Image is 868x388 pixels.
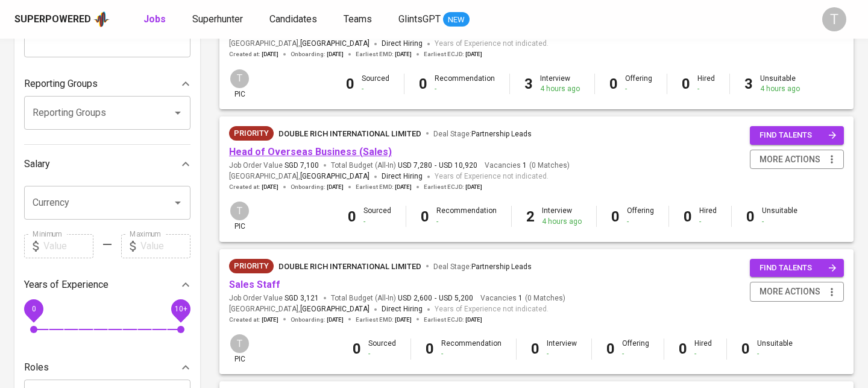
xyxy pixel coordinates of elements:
button: Open [169,104,186,121]
span: Years of Experience not indicated. [435,304,549,316]
span: Earliest ECJD : [424,316,482,324]
span: [GEOGRAPHIC_DATA] [300,171,370,183]
span: Direct Hiring [382,39,423,48]
span: Created at : [229,183,278,191]
div: Sourced [368,339,396,359]
span: [GEOGRAPHIC_DATA] , [229,304,370,316]
button: find talents [750,126,844,145]
span: USD 5,200 [439,293,473,304]
a: Head of Overseas Business (Sales) [229,146,392,157]
b: 3 [524,75,533,92]
b: 0 [741,340,750,357]
span: Earliest ECJD : [424,183,482,191]
div: Interview [547,339,577,359]
div: Interview [542,206,582,226]
a: Superhunter [192,12,245,27]
div: Roles [24,355,190,380]
div: - [697,84,715,94]
div: - [362,84,389,94]
div: Hired [697,74,715,94]
span: 1 [517,293,523,304]
div: Sourced [363,206,391,226]
button: more actions [750,150,844,170]
span: [DATE] [465,316,482,324]
div: - [436,217,497,227]
span: Job Order Value [229,161,319,171]
a: Jobs [143,12,168,27]
div: Salary [24,152,190,176]
span: Created at : [229,50,278,59]
input: Value [43,234,93,258]
b: 0 [679,340,687,357]
div: Offering [622,339,649,359]
div: Superpowered [14,13,91,27]
div: 4 hours ago [542,217,582,227]
p: Reporting Groups [24,77,98,91]
span: Onboarding : [291,316,344,324]
a: Candidates [269,12,319,27]
div: pic [229,200,250,232]
b: 0 [353,340,361,357]
b: 0 [684,208,692,225]
span: [DATE] [262,50,278,59]
span: Double Rich International Limited [278,129,421,138]
span: [DATE] [327,316,344,324]
b: Jobs [143,13,166,25]
div: Years of Experience [24,273,190,297]
div: T [229,68,250,89]
b: 0 [426,340,434,357]
div: - [441,349,502,359]
div: New Job received from Demand Team [229,126,274,141]
b: 0 [606,340,615,357]
span: USD 2,600 [398,293,432,304]
button: Open [169,194,186,211]
div: - [694,349,712,359]
p: Salary [24,157,50,171]
span: Teams [344,13,372,25]
b: 0 [611,208,620,225]
span: [DATE] [465,183,482,191]
div: Interview [540,74,580,94]
span: Priority [229,260,274,272]
span: Deal Stage : [433,262,532,271]
span: 1 [521,161,527,171]
div: New Job received from Demand Team [229,259,274,273]
span: Earliest ECJD : [424,50,482,59]
div: 4 hours ago [760,84,800,94]
span: SGD 3,121 [285,293,319,304]
span: - [435,293,436,304]
div: - [627,217,654,227]
span: Earliest EMD : [356,50,412,59]
div: - [435,84,495,94]
span: Onboarding : [291,50,344,59]
span: Years of Experience not indicated. [435,171,549,183]
div: Recommendation [436,206,497,226]
div: Unsuitable [760,74,800,94]
span: 10+ [174,304,187,313]
b: 0 [682,75,690,92]
span: more actions [759,284,820,299]
span: [DATE] [395,183,412,191]
span: [DATE] [262,316,278,324]
div: - [368,349,396,359]
span: [DATE] [327,183,344,191]
span: 0 [31,304,36,313]
div: Recommendation [441,339,502,359]
div: - [762,217,797,227]
span: Direct Hiring [382,172,423,180]
span: [GEOGRAPHIC_DATA] , [229,38,370,50]
p: Years of Experience [24,278,108,292]
span: [DATE] [327,50,344,59]
div: - [547,349,577,359]
span: USD 10,920 [439,161,477,171]
span: [GEOGRAPHIC_DATA] [300,38,370,50]
span: Earliest EMD : [356,316,412,324]
span: Partnership Leads [471,262,532,271]
a: Teams [344,12,374,27]
span: Job Order Value [229,293,319,304]
span: [DATE] [395,316,412,324]
b: 0 [346,75,354,92]
div: T [822,7,846,31]
b: 0 [419,75,427,92]
div: - [622,349,649,359]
